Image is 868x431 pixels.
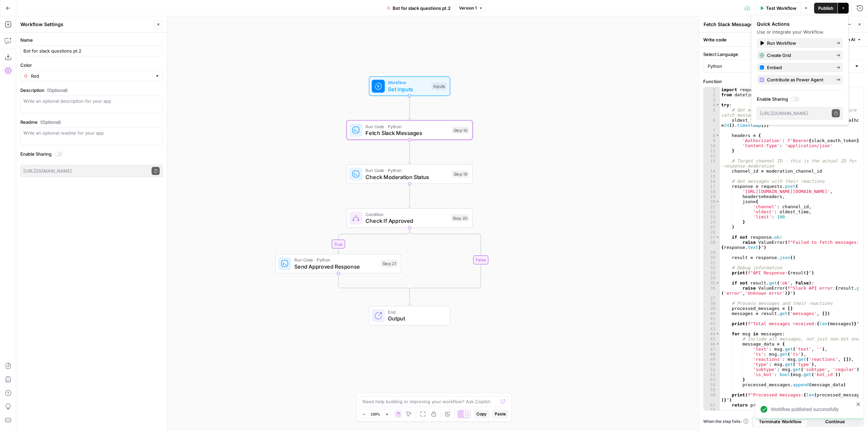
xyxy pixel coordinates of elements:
[704,219,720,224] div: 24
[388,314,443,322] span: Output
[393,5,451,12] span: Bot for slack questions pt.2
[704,138,720,143] div: 9
[704,148,720,153] div: 11
[704,87,720,92] div: 1
[755,3,801,14] button: Test Workflow
[704,392,720,403] div: 56
[20,37,163,43] label: Name
[388,309,443,315] span: End
[704,235,720,240] div: 27
[818,5,833,12] span: Publish
[366,123,449,130] span: Run Code · Python
[825,418,845,425] span: Continue
[459,5,477,11] span: Version 1
[704,336,720,341] div: 45
[703,51,864,58] label: Select Language
[704,255,720,260] div: 30
[294,262,377,271] span: Send Approved Response
[347,164,473,184] div: Run Code · PythonCheck Moderation StatusStep 19
[704,169,720,174] div: 14
[704,326,720,331] div: 43
[704,275,720,280] div: 34
[704,250,720,255] div: 29
[704,265,720,270] div: 32
[704,209,720,214] div: 22
[757,29,824,35] span: Use or integrate your Workflow.
[704,102,720,107] div: 4
[704,382,720,387] div: 54
[771,406,854,413] div: Workflow published successfully
[716,341,719,347] span: Toggle code folding, rows 46 through 53
[703,78,864,85] label: Function
[704,92,720,97] div: 2
[381,260,398,268] div: Step 21
[451,214,469,222] div: Step 20
[338,273,410,292] g: Edge from step_21 to step_20-conditional-end
[767,64,831,71] span: Embed
[704,143,720,148] div: 10
[856,401,861,407] button: close
[716,331,719,336] span: Toggle code folding, rows 44 through 54
[704,153,720,158] div: 12
[704,367,720,372] div: 51
[704,311,720,316] div: 40
[275,254,401,274] div: Run Code · PythonSend Approved ResponseStep 21
[366,173,449,181] span: Check Moderation Status
[716,102,719,107] span: Toggle code folding, rows 4 through 57
[704,408,720,413] div: 58
[495,411,506,417] span: Paste
[704,174,720,179] div: 15
[767,76,831,83] span: Contribute as Power Agent
[337,228,410,253] g: Edge from step_20 to step_21
[704,224,720,230] div: 25
[767,40,831,46] span: Run Workflow
[347,120,473,140] div: Run Code · PythonFetch Slack MessagesStep 10
[388,85,428,93] span: Set Inputs
[366,167,449,174] span: Run Code · Python
[757,21,843,27] div: Quick Actions
[704,387,720,392] div: 55
[20,87,163,94] label: Description
[704,107,720,118] div: 5
[704,158,720,169] div: 13
[704,357,720,362] div: 49
[366,129,449,137] span: Fetch Slack Messages
[757,96,843,102] label: Enable Sharing
[704,189,720,194] div: 18
[704,204,720,209] div: 21
[704,21,755,28] textarea: Fetch Slack Messages
[703,418,749,425] a: When the step fails:
[408,140,411,164] g: Edge from step_10 to step_19
[766,5,796,12] span: Test Workflow
[410,228,481,292] g: Edge from step_20 to step_20-conditional-end
[347,208,473,228] div: ConditionCheck If ApprovedStep 20
[767,52,831,59] span: Create Grid
[294,257,377,263] span: Run Code · Python
[704,194,720,199] div: 19
[704,280,720,286] div: 35
[704,306,720,311] div: 39
[704,316,720,321] div: 41
[704,230,720,235] div: 26
[704,133,720,138] div: 8
[476,411,487,417] span: Copy
[20,119,163,125] label: Readme
[704,199,720,204] div: 20
[716,199,719,204] span: Toggle code folding, rows 20 through 24
[704,128,720,133] div: 7
[704,214,720,219] div: 23
[704,362,720,367] div: 50
[408,290,411,305] g: Edge from step_20-conditional-end to end
[456,4,486,13] button: Version 1
[704,296,720,301] div: 37
[716,235,719,240] span: Toggle code folding, rows 27 through 28
[366,217,448,225] span: Check If Approved
[704,286,720,296] div: 36
[704,321,720,326] div: 42
[408,96,411,120] g: Edge from start to step_10
[20,62,163,68] label: Color
[704,372,720,377] div: 52
[704,240,720,250] div: 28
[704,352,720,357] div: 48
